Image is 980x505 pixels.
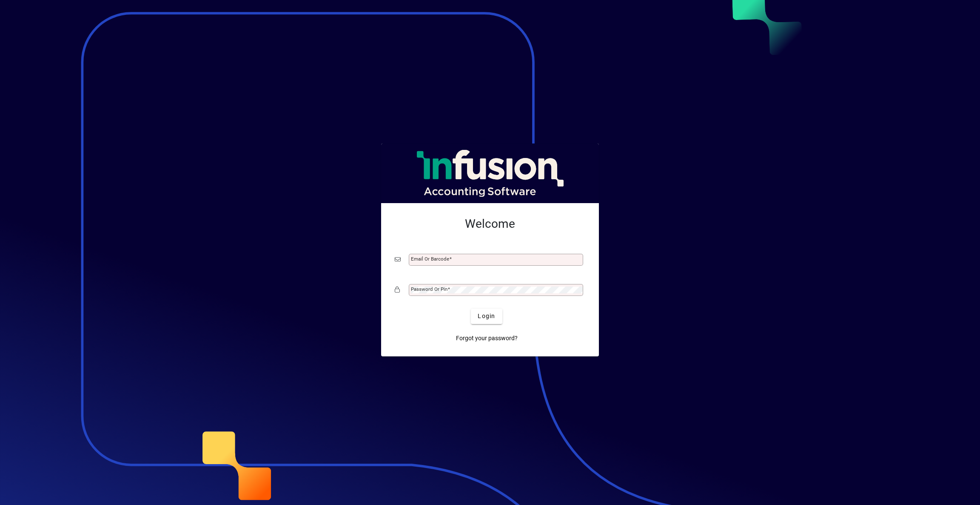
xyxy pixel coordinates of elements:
a: Forgot your password? [453,331,521,346]
button: Login [471,309,502,324]
h2: Welcome [395,217,585,231]
mat-label: Password or Pin [411,286,447,292]
span: Forgot your password? [456,334,518,343]
span: Login [478,312,495,321]
mat-label: Email or Barcode [411,256,449,262]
